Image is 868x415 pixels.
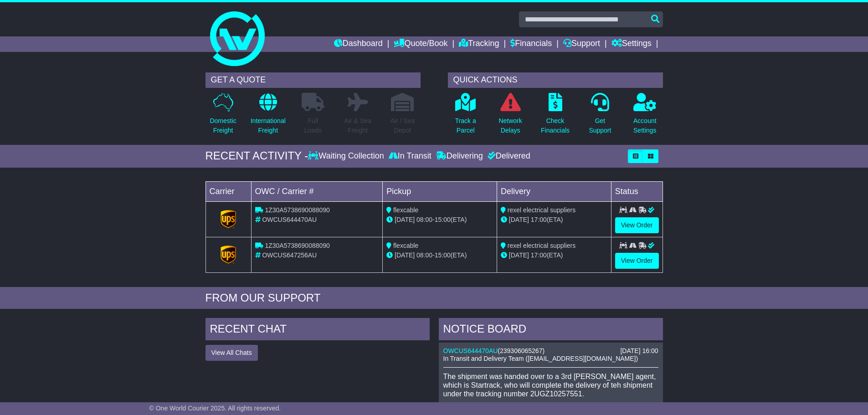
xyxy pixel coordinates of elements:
a: Support [563,36,600,52]
a: View Order [615,253,659,269]
span: OWCUS644470AU [262,216,317,223]
p: Track a Parcel [455,116,476,135]
td: Delivery [497,181,611,201]
a: NetworkDelays [498,92,522,140]
a: Settings [611,36,652,52]
a: DomesticFreight [209,92,236,140]
div: (ETA) [501,251,607,260]
p: The shipment was handed over to a 3rd [PERSON_NAME] agent, which is Startrack, who will complete ... [443,372,658,399]
td: OWC / Carrier # [251,181,383,201]
p: International Freight [251,116,286,135]
span: [DATE] [395,216,415,223]
span: flexcable [393,206,418,214]
div: NOTICE BOARD [439,318,663,343]
a: AccountSettings [633,92,657,140]
a: Dashboard [334,36,383,52]
div: (ETA) [501,215,607,225]
span: [DATE] [395,251,415,259]
div: RECENT ACTIVITY - [205,149,308,163]
span: flexcable [393,242,418,249]
p: Get Support [589,116,611,135]
div: ( ) [443,347,658,355]
div: In Transit [386,151,434,161]
td: Carrier [205,181,251,201]
td: Status [611,181,663,201]
a: InternationalFreight [250,92,286,140]
p: Domestic Freight [210,116,236,135]
span: In Transit and Delivery Team ([EMAIL_ADDRESS][DOMAIN_NAME]) [443,355,638,362]
div: QUICK ACTIONS [448,72,663,88]
p: Air / Sea Depot [390,116,415,135]
span: 15:00 [435,251,451,259]
a: Financials [510,36,552,52]
div: - (ETA) [386,215,493,225]
img: GetCarrierServiceLogo [221,210,236,228]
p: Check Financials [541,116,570,135]
img: GetCarrierServiceLogo [221,246,236,264]
span: 17:00 [531,216,547,223]
td: Pickup [383,181,497,201]
span: 17:00 [531,251,547,259]
p: Account Settings [633,116,657,135]
a: Track aParcel [455,92,477,140]
span: rexel electrical suppliers [508,206,575,214]
p: Network Delays [498,116,522,135]
a: Tracking [459,36,499,52]
span: OWCUS647256AU [262,251,317,259]
div: RECENT CHAT [205,318,430,343]
span: [DATE] [509,251,529,259]
span: rexel electrical suppliers [508,242,575,249]
span: 08:00 [416,251,432,259]
span: [DATE] [509,216,529,223]
button: View All Chats [205,345,258,361]
span: 1Z30A5738690088090 [265,242,329,249]
p: Full Loads [302,116,324,135]
a: View Order [615,217,659,233]
span: 08:00 [416,216,432,223]
span: 1Z30A5738690088090 [265,206,329,214]
span: 15:00 [435,216,451,223]
div: FROM OUR SUPPORT [205,292,663,305]
span: 239306065267 [500,347,542,354]
p: Air & Sea Freight [344,116,371,135]
a: GetSupport [588,92,611,140]
div: Delivering [434,151,485,161]
div: [DATE] 16:00 [620,347,658,355]
span: © One World Courier 2025. All rights reserved. [149,405,281,412]
div: Waiting Collection [308,151,386,161]
div: GET A QUOTE [205,72,421,88]
a: CheckFinancials [540,92,570,140]
div: - (ETA) [386,251,493,260]
a: OWCUS644470AU [443,347,498,354]
div: Delivered [485,151,530,161]
a: Quote/Book [394,36,447,52]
